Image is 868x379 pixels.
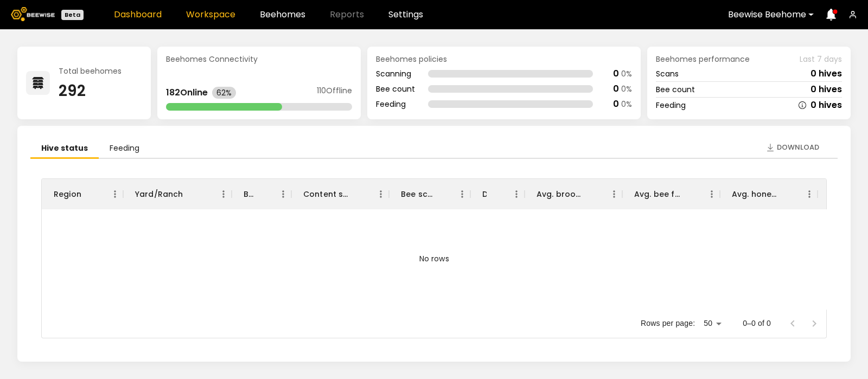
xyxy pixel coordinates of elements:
[656,101,686,109] div: Feeding
[42,209,826,309] div: No rows
[482,179,487,209] div: Dead hives
[376,85,415,93] div: Bee count
[61,10,84,20] div: Beta
[376,55,632,63] div: Beehomes policies
[114,10,162,19] a: Dashboard
[42,179,123,209] div: Region
[186,10,235,19] a: Workspace
[317,87,352,99] div: 110 Offline
[732,179,780,209] div: Avg. honey frames
[810,101,842,110] div: 0 hives
[376,70,415,78] div: Scanning
[525,179,622,209] div: Avg. brood frames
[508,186,525,202] button: Menu
[166,88,208,97] div: 182 Online
[606,186,622,202] button: Menu
[389,179,470,209] div: Bee scan hives
[470,179,525,209] div: Dead hives
[59,67,122,75] div: Total beehomes
[59,83,122,99] div: 292
[215,186,232,202] button: Menu
[487,187,502,202] button: Sort
[388,10,423,19] a: Settings
[622,179,720,209] div: Avg. bee frames
[761,139,825,156] button: Download
[99,139,150,159] li: Feeding
[291,179,389,209] div: Content scan hives
[810,69,842,78] div: 0 hives
[780,187,795,202] button: Sort
[584,187,599,202] button: Sort
[107,186,123,202] button: Menu
[373,186,389,202] button: Menu
[330,10,364,19] span: Reports
[634,179,682,209] div: Avg. bee frames
[699,316,725,331] div: 50
[801,186,818,202] button: Menu
[81,187,97,202] button: Sort
[30,139,99,159] li: Hive status
[244,179,253,209] div: BH ID
[351,187,366,202] button: Sort
[777,142,819,153] span: Download
[613,100,619,108] div: 0
[166,55,352,63] div: Beehomes Connectivity
[260,10,305,19] a: Beehomes
[810,85,842,94] div: 0 hives
[621,100,632,108] div: 0 %
[613,69,619,78] div: 0
[720,179,818,209] div: Avg. honey frames
[704,186,720,202] button: Menu
[537,179,584,209] div: Avg. brood frames
[621,70,632,78] div: 0 %
[682,187,697,202] button: Sort
[613,85,619,93] div: 0
[656,55,750,63] span: Beehomes performance
[11,7,55,21] img: Beewise logo
[212,87,236,99] div: 62%
[656,86,695,93] div: Bee count
[376,100,415,108] div: Feeding
[54,179,81,209] div: Region
[123,179,232,209] div: Yard/Ranch
[275,186,291,202] button: Menu
[743,318,771,329] p: 0–0 of 0
[454,186,470,202] button: Menu
[232,179,291,209] div: BH ID
[621,85,632,93] div: 0 %
[641,318,695,329] p: Rows per page:
[656,70,679,78] div: Scans
[183,187,199,202] button: Sort
[303,179,351,209] div: Content scan hives
[432,187,448,202] button: Sort
[253,187,269,202] button: Sort
[800,55,842,63] span: Last 7 days
[135,179,183,209] div: Yard/Ranch
[401,179,432,209] div: Bee scan hives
